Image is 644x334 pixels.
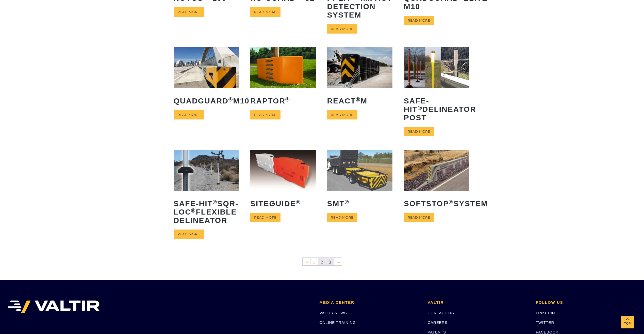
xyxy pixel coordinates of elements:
a: Read more about “PI-LITTM Impact Detection System” [327,24,357,34]
a: SMT® [327,150,392,211]
a: → [334,258,342,265]
a: Read more about “Safe-Hit® Delineator Post” [404,127,434,136]
a: CONTACT US [428,311,454,315]
a: Safe-Hit®Delineator Post [404,47,469,125]
a: RAPTOR® [250,47,316,109]
sup: ® [449,199,454,205]
a: TWITTER [536,320,554,325]
a: REACT®M [327,47,392,109]
a: Read more about “Safe-Hit® SQR-LOC® Flexible Delineator” [174,230,204,239]
h2: SMT [327,195,392,211]
a: Top [621,316,634,328]
a: Read more about “NU-GUARD™-31” [250,7,280,17]
sup: ® [418,105,422,111]
h2: MEDIA CENTER [319,300,420,305]
h2: REACT M [327,93,392,109]
h2: RAPTOR [250,93,316,109]
sup: ® [285,96,290,103]
a: 3 [326,258,334,265]
h2: SoftStop System [404,195,469,211]
a: CAREERS [428,320,448,325]
h2: VALTIR [428,300,528,305]
span: 2 [318,258,326,265]
a: QuadGuard®M10 [174,47,239,109]
sup: ® [356,96,361,103]
a: Read more about “NOVUSTM 100” [174,7,204,17]
img: SoftStop System End Terminal [404,150,469,191]
a: Read more about “SiteGuide®” [250,213,280,222]
sup: ® [213,199,218,205]
a: VALTIR NEWS [319,311,347,315]
h2: FOLLOW US [536,300,636,305]
img: VALTIR [8,300,100,313]
h2: SiteGuide [250,195,316,211]
a: ← [303,258,310,265]
h2: Safe-Hit Delineator Post [404,93,469,126]
sup: ® [345,199,350,205]
h2: Safe-Hit SQR-LOC Flexible Delineator [174,195,239,228]
a: Read more about “SMT®” [327,213,357,222]
a: Read more about “REACT® M” [327,110,357,119]
span: Top [621,321,634,327]
sup: ® [191,207,196,214]
a: SoftStop®System [404,150,469,211]
a: 1 [310,258,318,265]
a: Read more about “QuadGuard® M10” [174,110,204,119]
a: Read more about “RAPTOR®” [250,110,280,119]
a: Read more about “QuadGuard® Elite M10” [404,16,434,25]
a: LINKEDIN [536,311,555,315]
a: SiteGuide® [250,150,316,211]
sup: ® [296,199,301,205]
a: Safe-Hit®SQR-LOC®Flexible Delineator [174,150,239,228]
nav: Product Pagination [174,257,471,267]
sup: ® [228,96,233,103]
h2: QuadGuard M10 [174,93,239,109]
a: ONLINE TRAINING [319,320,356,325]
a: Read more about “SoftStop® System” [404,213,434,222]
